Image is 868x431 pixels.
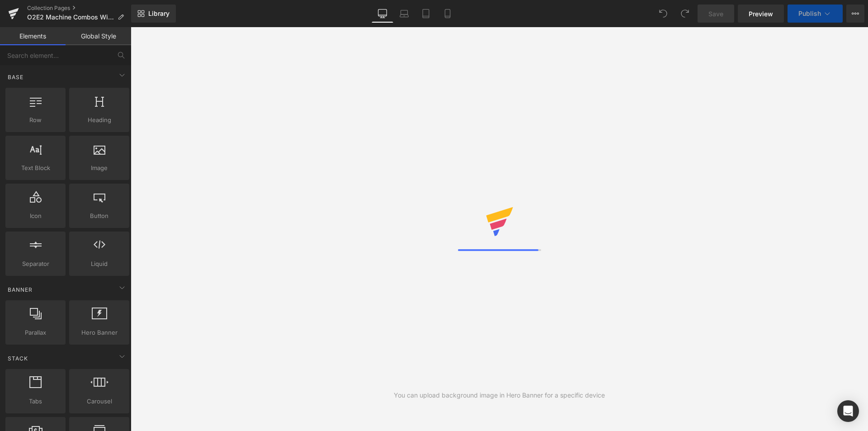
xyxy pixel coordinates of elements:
span: Base [7,73,24,81]
button: More [846,5,864,23]
span: Text Block [8,163,63,173]
span: Icon [8,211,63,221]
span: Heading [72,115,127,125]
span: Stack [7,354,29,363]
span: Publish [798,10,821,17]
a: New Library [131,5,176,23]
span: Save [708,9,723,19]
a: Global Style [66,27,131,45]
button: Publish [788,5,843,23]
button: Undo [654,5,672,23]
a: Collection Pages [27,5,131,12]
a: Laptop [393,5,415,23]
span: Parallax [8,328,63,337]
span: Button [72,211,127,221]
a: Preview [738,5,784,23]
span: O2E2 Machine Combos Without Sidebar [27,14,114,21]
a: Desktop [372,5,393,23]
span: Banner [7,285,33,294]
div: You can upload background image in Hero Banner for a specific device [394,390,605,400]
a: Tablet [415,5,437,23]
span: Row [8,115,63,125]
div: Open Intercom Messenger [837,400,859,422]
span: Hero Banner [72,328,127,337]
span: Library [148,9,170,18]
button: Redo [676,5,694,23]
span: Tabs [8,397,63,406]
span: Separator [8,259,63,269]
span: Liquid [72,259,127,269]
span: Preview [749,9,773,19]
span: Carousel [72,397,127,406]
a: Mobile [437,5,458,23]
span: Image [72,163,127,173]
